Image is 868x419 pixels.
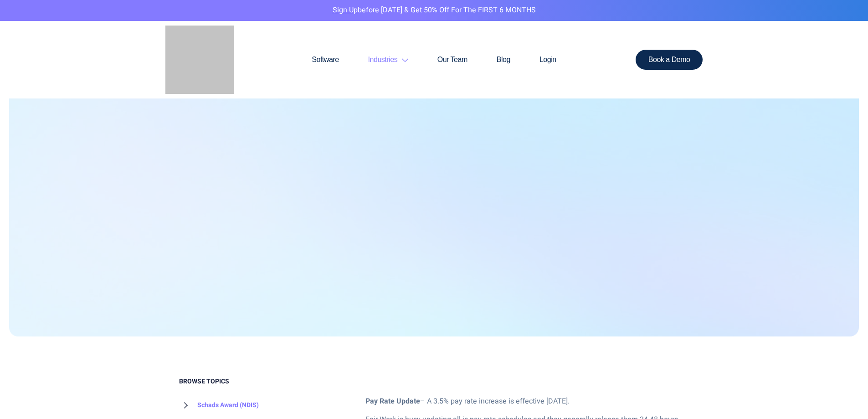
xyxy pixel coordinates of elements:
[636,50,703,70] a: Book a Demo
[365,396,689,408] p: – A 3.5% pay rate increase is effective [DATE].
[297,38,353,82] a: Software
[648,56,690,63] span: Book a Demo
[365,396,420,407] strong: Pay Rate Update
[179,397,259,414] a: Schads Award (NDIS)
[354,38,423,82] a: Industries
[482,38,525,82] a: Blog
[333,5,358,16] a: Sign Up
[423,38,482,82] a: Our Team
[7,5,861,16] p: before [DATE] & Get 50% Off for the FIRST 6 MONTHS
[525,38,571,82] a: Login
